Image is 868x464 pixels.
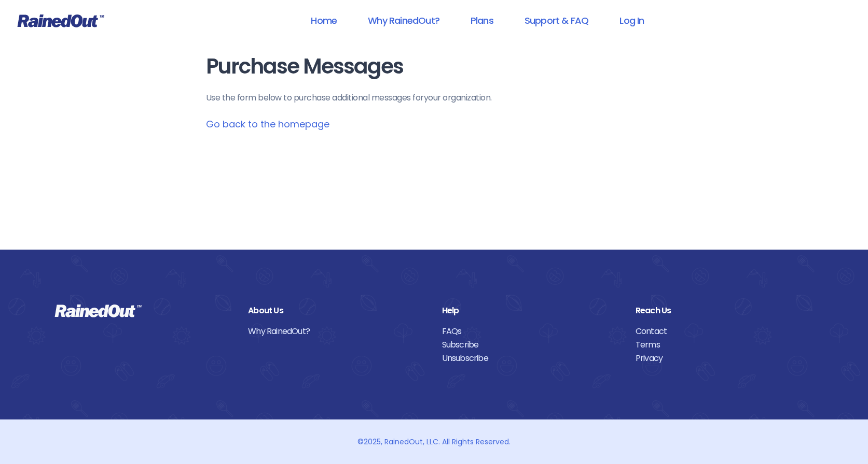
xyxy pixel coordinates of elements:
a: Plans [457,9,507,32]
a: Why RainedOut? [248,325,426,338]
h1: Purchase Messages [206,55,663,78]
a: Subscribe [442,338,620,352]
a: FAQs [442,325,620,338]
a: Support & FAQ [511,9,602,32]
div: Reach Us [636,304,814,317]
a: Go back to the homepage [206,118,329,130]
div: About Us [248,304,426,317]
a: Privacy [636,352,814,365]
p: Use the form below to purchase additional messages for your organization . [206,92,663,104]
a: Why RainedOut? [354,9,453,32]
a: Terms [636,338,814,352]
a: Contact [636,325,814,338]
a: Log In [606,9,657,32]
a: Home [297,9,350,32]
a: Unsubscribe [442,352,620,365]
div: Help [442,304,620,317]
